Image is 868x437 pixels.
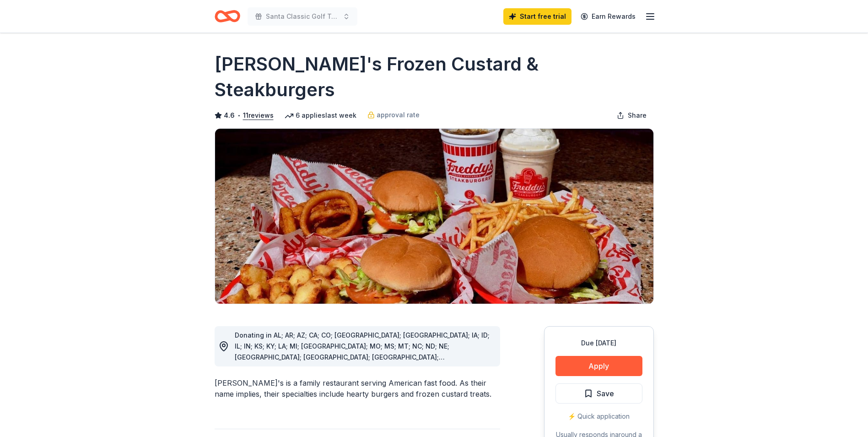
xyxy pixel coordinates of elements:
[215,51,654,103] h1: [PERSON_NAME]'s Frozen Custard & Steakburgers
[237,112,240,119] span: •
[224,110,235,121] span: 4.6
[215,129,653,304] img: Image for Freddy's Frozen Custard & Steakburgers
[248,7,357,26] button: Santa Classic Golf Tournament / Shop with a Cop
[266,11,339,22] span: Santa Classic Golf Tournament / Shop with a Cop
[285,110,356,121] div: 6 applies last week
[235,331,490,383] span: Donating in AL; AR; AZ; CA; CO; [GEOGRAPHIC_DATA]; [GEOGRAPHIC_DATA]; IA; ID; IL; IN; KS; KY; LA;...
[215,377,500,399] div: [PERSON_NAME]'s is a family restaurant serving American fast food. As their name implies, their s...
[555,383,642,404] button: Save
[597,388,614,399] span: Save
[628,110,647,121] span: Share
[503,8,571,25] a: Start free trial
[377,109,420,120] span: approval rate
[555,338,642,349] div: Due [DATE]
[215,5,240,27] a: Home
[367,109,420,120] a: approval rate
[243,110,274,121] button: 11reviews
[555,411,642,422] div: ⚡️ Quick application
[575,8,641,25] a: Earn Rewards
[609,106,654,125] button: Share
[555,356,642,376] button: Apply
